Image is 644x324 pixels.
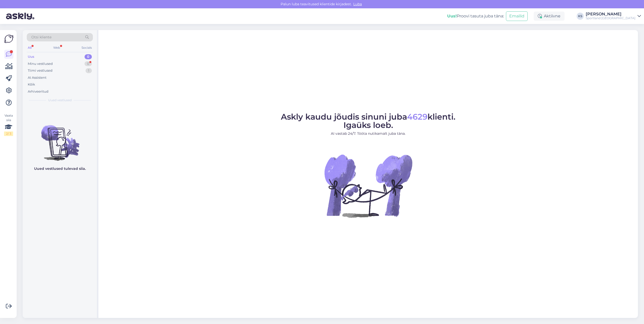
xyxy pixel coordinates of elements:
[28,61,53,66] div: Minu vestlused
[80,44,93,51] div: Socials
[23,116,97,161] img: No chats
[28,75,46,80] div: AI Assistent
[4,113,13,136] div: Vaata siia
[586,12,635,16] div: [PERSON_NAME]
[31,35,51,40] span: Otsi kliente
[407,112,427,122] span: 4629
[506,11,528,21] button: Emailid
[27,44,33,51] div: All
[281,112,455,130] span: Askly kaudu jõudis sinuni juba klienti. Igaüks loeb.
[4,34,14,44] img: Askly Logo
[577,13,584,20] div: KS
[86,68,92,73] div: 1
[52,44,61,51] div: Web
[28,68,52,73] div: Tiimi vestlused
[48,98,72,102] span: Uued vestlused
[28,82,35,87] div: Kõik
[586,12,641,20] a: [PERSON_NAME]Sportland [GEOGRAPHIC_DATA]
[28,89,48,94] div: Arhiveeritud
[28,54,34,59] div: Uus
[586,16,635,20] div: Sportland [GEOGRAPHIC_DATA]
[534,12,565,21] div: Aktiivne
[4,131,13,136] div: 2 / 3
[281,131,455,136] p: AI vastab 24/7. Tööta nutikamalt juba täna.
[85,54,92,59] div: 0
[34,166,86,171] p: Uued vestlused tulevad siia.
[447,14,457,18] b: Uus!
[447,13,504,19] div: Proovi tasuta juba täna:
[85,61,92,66] div: 0
[323,140,414,231] img: No Chat active
[352,2,363,6] span: Luba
